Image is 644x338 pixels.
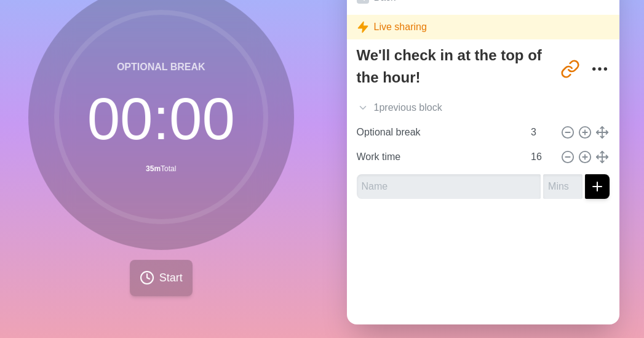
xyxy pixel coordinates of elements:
button: More [587,57,612,81]
div: 1 previous block [347,95,620,120]
input: Mins [543,174,582,199]
div: Live sharing [347,15,620,39]
button: Share link [558,57,582,81]
input: Name [352,145,524,169]
input: Mins [526,145,555,169]
input: Name [357,174,541,199]
input: Name [352,120,524,145]
input: Mins [526,120,555,145]
span: Start [159,270,183,286]
button: Start [130,260,193,296]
